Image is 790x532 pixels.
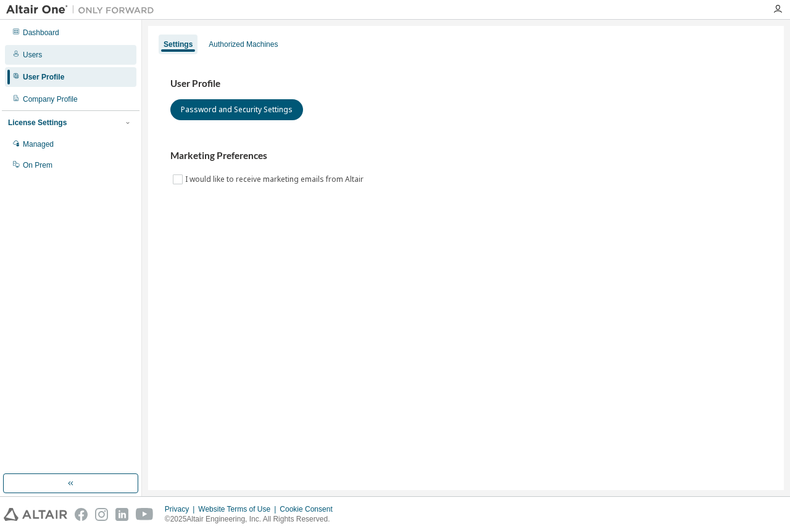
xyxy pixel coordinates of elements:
[23,28,59,38] div: Dashboard
[23,160,52,170] div: On Prem
[170,150,762,162] h3: Marketing Preferences
[165,514,340,525] p: © 2025 Altair Engineering, Inc. All Rights Reserved.
[170,78,762,90] h3: User Profile
[8,118,67,128] div: License Settings
[164,39,193,49] div: Settings
[95,508,108,521] img: instagram.svg
[170,99,303,120] button: Password and Security Settings
[185,172,366,187] label: I would like to receive marketing emails from Altair
[6,4,160,16] img: Altair One
[136,508,154,521] img: youtube.svg
[75,508,88,521] img: facebook.svg
[23,139,54,149] div: Managed
[23,94,78,104] div: Company Profile
[4,508,67,521] img: altair_logo.svg
[115,508,128,521] img: linkedin.svg
[209,39,278,49] div: Authorized Machines
[198,504,280,514] div: Website Terms of Use
[23,72,64,82] div: User Profile
[23,50,42,60] div: Users
[280,504,339,514] div: Cookie Consent
[165,504,198,514] div: Privacy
